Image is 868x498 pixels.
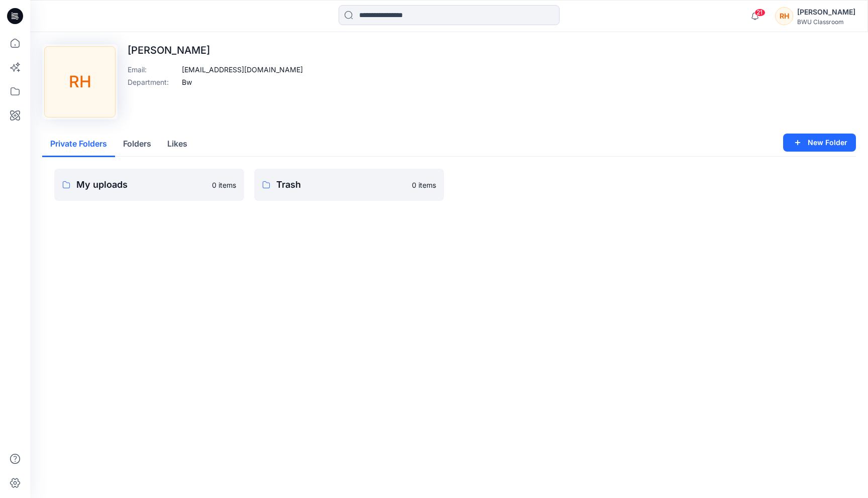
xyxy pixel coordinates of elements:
a: My uploads0 items [54,169,244,201]
div: RH [775,7,793,25]
p: Department : [128,77,178,87]
a: Trash0 items [254,169,444,201]
span: 21 [754,9,766,17]
p: Bw [182,77,192,87]
div: RH [44,46,116,117]
p: Trash [276,178,406,192]
p: My uploads [76,178,206,192]
button: Folders [115,132,159,157]
p: [EMAIL_ADDRESS][DOMAIN_NAME] [182,64,303,75]
p: Email : [128,64,178,75]
p: 0 items [412,180,436,190]
p: 0 items [212,180,236,190]
div: [PERSON_NAME] [797,6,855,18]
button: Likes [159,132,195,157]
button: Private Folders [42,132,115,157]
button: New Folder [783,134,856,152]
p: [PERSON_NAME] [128,44,303,56]
div: BWU Classroom [797,18,855,26]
